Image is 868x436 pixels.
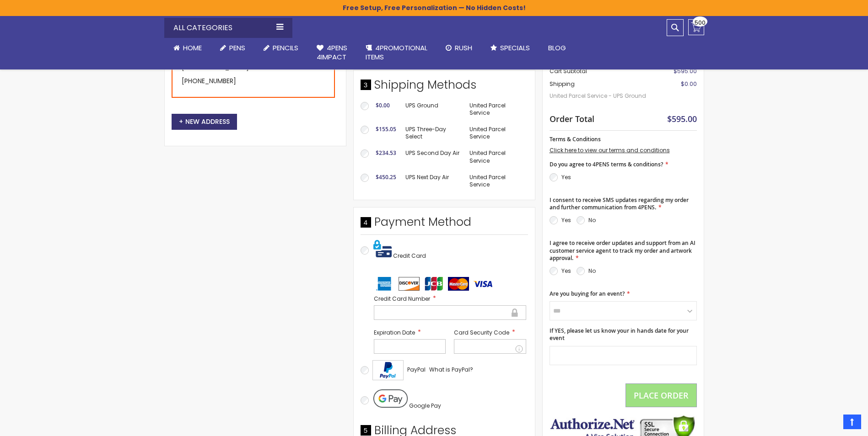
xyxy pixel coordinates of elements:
span: Shipping [550,80,575,88]
span: $0.00 [681,80,697,88]
a: Pencils [254,38,307,58]
span: Credit Card [393,252,426,260]
span: PayPal [407,366,426,373]
span: $595.00 [667,113,697,124]
span: $234.53 [376,149,396,157]
td: UPS Ground [401,97,465,121]
img: amex [374,277,395,291]
span: Are you buying for an event? [550,290,625,298]
span: Pencils [273,43,298,53]
img: Acceptance Mark [372,360,404,380]
button: New Address [172,114,237,130]
th: Cart Subtotal [550,64,652,78]
span: Rush [455,43,472,53]
a: Specials [481,38,539,58]
span: $155.05 [376,125,396,133]
td: United Parcel Service [465,145,528,169]
span: Blog [548,43,566,53]
td: UPS Second Day Air [401,145,465,169]
label: Yes [561,216,571,224]
img: mastercard [448,277,469,291]
img: Pay with credit card [373,239,392,258]
span: 4PROMOTIONAL ITEMS [366,43,427,62]
span: 500 [695,18,706,27]
td: UPS Next Day Air [401,169,465,193]
a: Top [843,415,861,429]
a: Pens [211,38,254,58]
span: Google Pay [409,402,441,409]
span: Terms & Conditions [550,135,601,143]
span: United Parcel Service - UPS Ground [550,88,652,104]
a: Rush [437,38,481,58]
span: $595.00 [674,67,697,75]
a: What is PayPal? [429,364,473,375]
td: United Parcel Service [465,121,528,145]
label: Credit Card Number [374,294,526,303]
img: visa [473,277,494,291]
a: 4PROMOTIONALITEMS [356,38,437,68]
label: Card Security Code [454,328,526,337]
td: UPS Three-Day Select [401,121,465,145]
a: Blog [539,38,575,58]
div: Secure transaction [511,307,519,318]
div: Shipping Methods [361,77,528,97]
label: No [588,267,596,275]
label: Yes [561,267,571,275]
a: Click here to view our terms and conditions [550,146,670,154]
span: Pens [229,43,245,53]
a: Home [164,38,211,58]
label: No [588,216,596,224]
a: [PHONE_NUMBER] [182,76,236,85]
span: $0.00 [376,101,390,109]
span: Specials [500,43,530,53]
img: Pay with Google Pay [373,389,408,408]
a: 500 [688,19,704,35]
span: New Address [179,117,230,126]
td: United Parcel Service [465,169,528,193]
span: 4Pens 4impact [317,43,347,62]
label: Expiration Date [374,328,446,337]
strong: Order Total [550,112,594,124]
span: What is PayPal? [429,366,473,373]
span: I agree to receive order updates and support from an AI customer service agent to track my order ... [550,239,695,261]
span: Home [183,43,202,53]
div: Payment Method [361,214,528,234]
span: I consent to receive SMS updates regarding my order and further communication from 4PENS. [550,196,689,211]
img: discover [399,277,420,291]
span: If YES, please let us know your in hands date for your event [550,327,689,342]
td: United Parcel Service [465,97,528,121]
div: All Categories [164,18,292,38]
span: $450.25 [376,173,396,181]
img: jcb [423,277,444,291]
label: Yes [561,173,571,181]
a: 4Pens4impact [307,38,356,68]
span: Do you agree to 4PENS terms & conditions? [550,160,663,168]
